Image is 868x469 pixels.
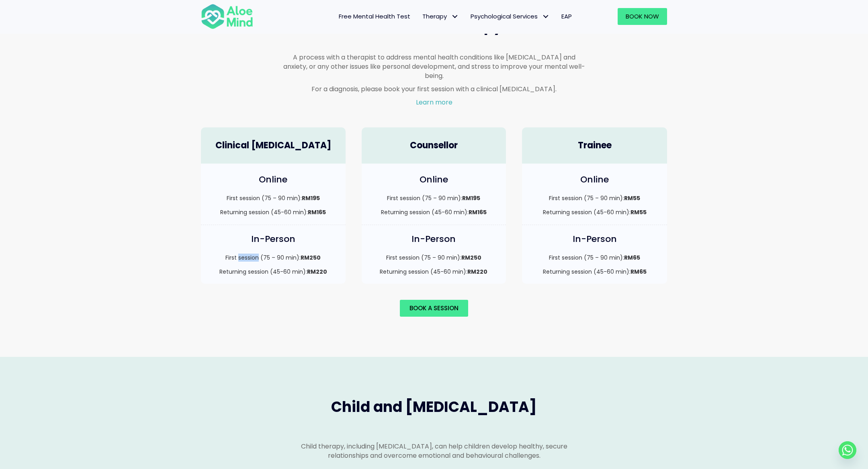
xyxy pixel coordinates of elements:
p: Returning session (45-60 min): [530,268,659,276]
h4: Clinical [MEDICAL_DATA] [209,139,338,152]
strong: RM55 [624,194,640,202]
p: First session (75 – 90 min): [370,254,498,262]
p: Returning session (45-60 min): [209,268,338,276]
span: Book a session [409,304,459,312]
p: Returning session (45-60 min): [209,208,338,216]
p: Child therapy, including [MEDICAL_DATA], can help children develop healthy, secure relationships ... [291,442,577,460]
a: EAP [555,8,578,25]
span: Therapy [422,12,459,20]
a: Learn more [416,98,452,107]
h4: In-Person [209,233,338,246]
a: Psychological ServicesPsychological Services: submenu [465,8,555,25]
h4: Trainee [530,139,659,152]
h4: In-Person [530,233,659,246]
p: First session (75 – 90 min): [209,254,338,262]
h4: Counsellor [370,139,498,152]
h4: Online [530,174,659,186]
a: Book Now [618,8,667,25]
p: A process with a therapist to address mental health conditions like [MEDICAL_DATA] and anxiety, o... [283,53,585,81]
p: For a diagnosis, please book your first session with a clinical [MEDICAL_DATA]. [283,84,585,94]
span: Book Now [626,12,659,20]
strong: RM195 [302,194,320,202]
nav: Menu [264,8,578,25]
a: Free Mental Health Test [333,8,416,25]
span: EAP [561,12,572,20]
strong: RM65 [631,268,647,276]
strong: RM65 [624,254,640,262]
p: First session (75 – 90 min): [530,254,659,262]
strong: RM250 [301,254,321,262]
strong: RM165 [308,208,326,216]
strong: RM220 [467,268,487,276]
img: Aloe mind Logo [201,3,253,30]
span: Therapy: submenu [449,11,461,23]
span: Psychological Services [471,12,549,20]
p: Returning session (45-60 min): [370,268,498,276]
span: Child and [MEDICAL_DATA] [331,397,537,417]
strong: RM250 [461,254,481,262]
h4: Online [370,174,498,186]
p: Returning session (45-60 min): [370,208,498,216]
p: First session (75 – 90 min): [209,194,338,202]
strong: RM165 [469,208,487,216]
h4: Online [209,174,338,186]
p: Returning session (45-60 min): [530,208,659,216]
span: Free Mental Health Test [339,12,410,20]
h4: In-Person [370,233,498,246]
span: Psychological Services: submenu [540,11,551,23]
a: TherapyTherapy: submenu [416,8,465,25]
a: Book a session [400,300,468,317]
p: First session (75 – 90 min): [530,194,659,202]
a: Whatsapp [839,441,856,459]
strong: RM220 [307,268,327,276]
p: First session (75 – 90 min): [370,194,498,202]
strong: RM195 [462,194,480,202]
strong: RM55 [631,208,647,216]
